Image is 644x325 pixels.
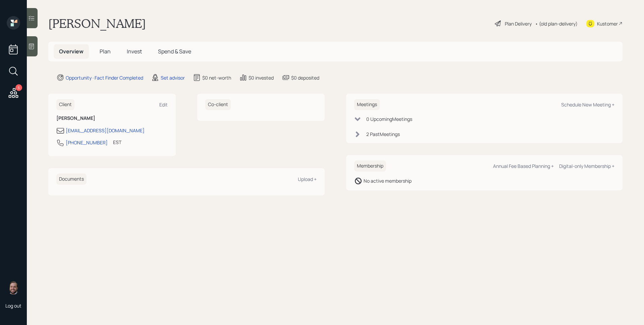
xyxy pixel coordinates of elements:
[202,74,231,81] div: $0 net-worth
[66,139,108,146] div: [PHONE_NUMBER]
[505,20,532,27] div: Plan Delivery
[158,48,191,55] span: Spend & Save
[366,131,400,138] div: 2 Past Meeting s
[56,99,74,110] h6: Client
[161,74,185,81] div: Set advisor
[59,48,84,55] span: Overview
[291,74,319,81] div: $0 deposited
[66,127,145,134] div: [EMAIL_ADDRESS][DOMAIN_NAME]
[159,101,168,108] div: Edit
[100,48,111,55] span: Plan
[249,74,274,81] div: $0 invested
[366,115,412,123] div: 0 Upcoming Meeting s
[113,139,121,146] div: EST
[364,177,412,184] div: No active membership
[493,163,554,169] div: Annual Fee Based Planning +
[597,20,618,27] div: Kustomer
[66,74,143,81] div: Opportunity · Fact Finder Completed
[127,48,142,55] span: Invest
[205,99,231,110] h6: Co-client
[559,163,614,169] div: Digital-only Membership +
[354,160,386,172] h6: Membership
[561,101,614,108] div: Schedule New Meeting +
[48,16,146,31] h1: [PERSON_NAME]
[354,99,380,110] h6: Meetings
[298,176,317,182] div: Upload +
[7,281,20,294] img: james-distasi-headshot.png
[56,115,168,121] h6: [PERSON_NAME]
[5,303,21,309] div: Log out
[535,20,578,27] div: • (old plan-delivery)
[56,174,87,185] h6: Documents
[15,84,22,91] div: 5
